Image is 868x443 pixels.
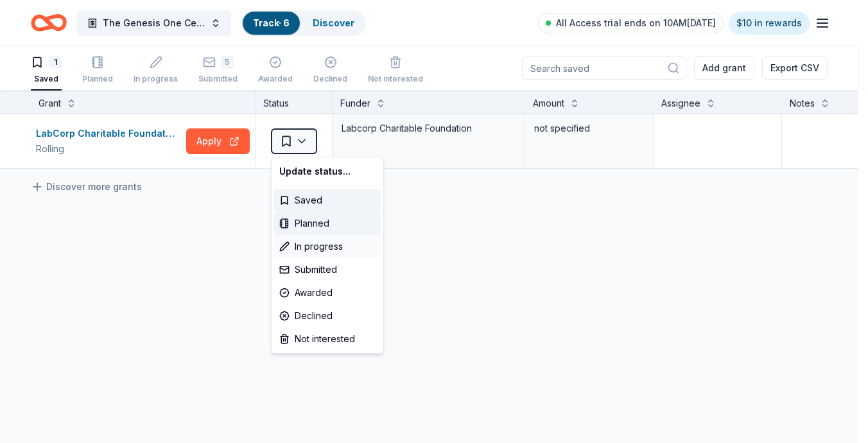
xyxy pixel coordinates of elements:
div: Awarded [274,281,381,304]
div: Update status... [274,160,381,183]
div: Not interested [274,327,381,351]
div: Planned [274,212,381,235]
div: Saved [274,189,381,212]
div: Submitted [274,258,381,281]
div: Declined [274,304,381,327]
div: In progress [274,235,381,258]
